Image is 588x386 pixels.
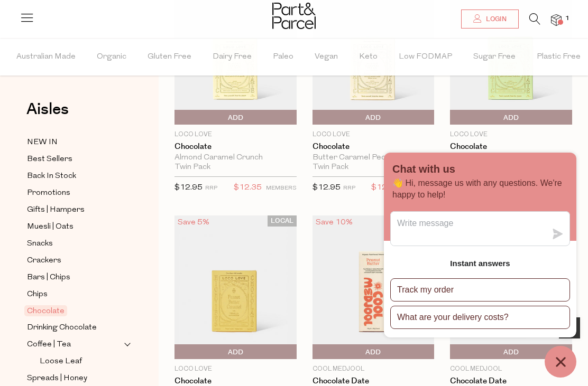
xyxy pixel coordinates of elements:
span: Twin Pack [313,163,348,172]
span: Drinking Chocolate [27,322,97,334]
a: Chocolate [27,305,123,317]
div: Save 10% [313,215,356,230]
span: $12.35 [371,181,399,195]
a: Login [461,10,519,29]
div: Save 5% [174,215,213,230]
button: Add To Parcel [450,110,572,125]
a: Spreads | Honey [27,372,123,385]
span: Chocolate [24,305,67,316]
button: Add To Parcel [174,110,297,125]
span: $12.95 [174,184,203,192]
small: RRP [343,185,355,191]
a: Aisles [26,101,69,128]
span: Crackers [27,255,61,267]
a: Bars | Chips [27,271,123,284]
button: Add To Parcel [174,344,297,359]
a: Best Sellers [27,153,123,166]
img: Part&Parcel [272,3,316,29]
span: Coffee | Tea [27,338,71,351]
span: NEW IN [27,136,58,149]
a: Muesli | Oats [27,220,123,233]
button: Add To Parcel [313,110,435,125]
span: Bars | Chips [27,271,70,284]
small: RRP [205,185,217,191]
span: Organic [97,39,126,76]
span: Vegan [315,39,338,76]
a: Chips [27,288,123,301]
span: Chips [27,288,48,301]
span: Keto [359,39,378,76]
span: Login [483,15,507,24]
a: Chocolate [174,142,297,152]
span: Sugar Free [473,39,516,76]
span: Best Sellers [27,153,72,166]
a: NEW IN [27,136,123,149]
a: Drinking Chocolate [27,321,123,334]
span: Gifts | Hampers [27,204,85,216]
span: Snacks [27,238,53,250]
p: Cool Medjool [313,364,435,374]
a: Chocolate Date [313,376,435,386]
span: Plastic Free [537,39,581,76]
span: Low FODMAP [399,39,452,76]
inbox-online-store-chat: Shopify online store chat [381,153,580,378]
span: Aisles [26,98,69,121]
img: Chocolate [174,215,297,359]
a: Coffee | Tea [27,338,123,351]
button: Add To Parcel [313,344,435,359]
span: LOCAL [268,215,297,227]
div: Almond Caramel Crunch [174,153,297,163]
span: Gluten Free [148,39,191,76]
span: $12.35 [234,181,262,195]
p: Loco Love [174,130,297,139]
span: Spreads | Honey [27,372,87,385]
a: Chocolate Date [450,376,572,386]
a: Chocolate [450,142,572,152]
a: Back In Stock [27,170,123,183]
a: Chocolate [313,142,435,152]
div: Butter Caramel Pecan [313,153,435,163]
a: Chocolate [174,376,297,386]
a: Crackers [27,254,123,267]
p: Loco Love [313,130,435,139]
a: Loose Leaf [40,355,123,368]
p: Loco Love [450,130,572,139]
span: Australian Made [16,39,76,76]
p: Loco Love [174,364,297,374]
img: Chocolate Date [313,215,435,359]
a: Gifts | Hampers [27,203,123,216]
span: $12.95 [313,184,341,192]
button: Expand/Collapse Coffee | Tea [124,338,131,351]
span: Back In Stock [27,170,76,183]
span: Twin Pack [174,163,210,172]
a: 1 [551,14,562,25]
span: Dairy Free [213,39,252,76]
span: Loose Leaf [40,355,82,368]
span: Promotions [27,187,70,200]
span: 1 [563,14,572,23]
small: MEMBERS [266,185,297,191]
a: Snacks [27,237,123,250]
span: Paleo [273,39,293,76]
a: Promotions [27,186,123,200]
span: Muesli | Oats [27,221,73,233]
